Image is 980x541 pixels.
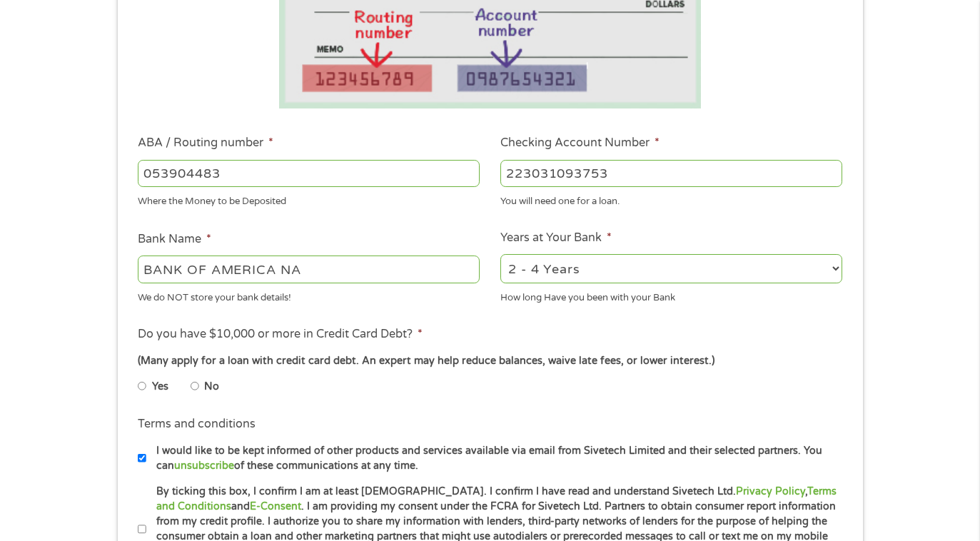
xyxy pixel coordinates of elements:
[500,231,612,246] label: Years at Your Bank
[138,417,256,432] label: Terms and conditions
[138,353,842,369] div: (Many apply for a loan with credit card debt. An expert may help reduce balances, waive late fees...
[152,379,168,395] label: Yes
[174,460,234,472] a: unsubscribe
[138,327,423,342] label: Do you have $10,000 or more in Credit Card Debt?
[250,500,301,512] a: E-Consent
[500,136,660,151] label: Checking Account Number
[736,485,805,497] a: Privacy Policy
[138,136,273,151] label: ABA / Routing number
[138,285,480,305] div: We do NOT store your bank details!
[204,379,219,395] label: No
[156,485,837,512] a: Terms and Conditions
[146,443,847,474] label: I would like to be kept informed of other products and services available via email from Sivetech...
[138,190,480,209] div: Where the Money to be Deposited
[138,160,480,187] input: 263177916
[500,285,842,305] div: How long Have you been with your Bank
[500,190,842,209] div: You will need one for a loan.
[500,160,842,187] input: 345634636
[138,232,211,247] label: Bank Name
